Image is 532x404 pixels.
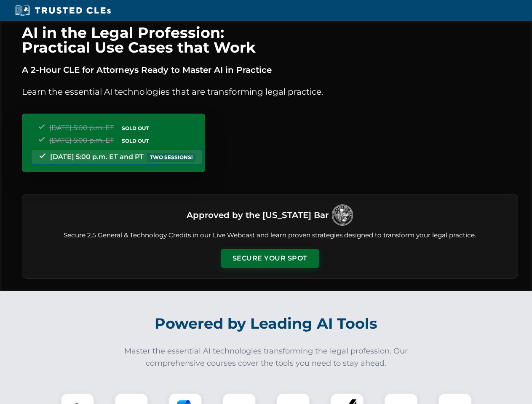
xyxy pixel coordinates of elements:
span: [DATE] 5:00 p.m. ET [49,136,114,144]
span: SOLD OUT [119,124,152,133]
p: Master the essential AI technologies transforming the legal profession. Our comprehensive courses... [119,345,414,369]
h1: AI in the Legal Profession: Practical Use Cases that Work [22,25,518,55]
p: A 2-Hour CLE for Attorneys Ready to Master AI in Practice [22,63,518,77]
img: Logo [332,205,353,226]
span: [DATE] 5:00 p.m. ET [49,124,114,132]
h3: Approved by the [US_STATE] Bar [187,207,329,223]
span: SOLD OUT [119,136,152,145]
img: Trusted CLEs [13,4,113,17]
p: Learn the essential AI technologies that are transforming legal practice. [22,85,518,98]
button: Secure Your Spot [221,249,319,268]
p: Secure 2.5 General & Technology Credits in our Live Webcast and learn proven strategies designed ... [32,231,508,240]
h2: Powered by Leading AI Tools [33,309,500,338]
